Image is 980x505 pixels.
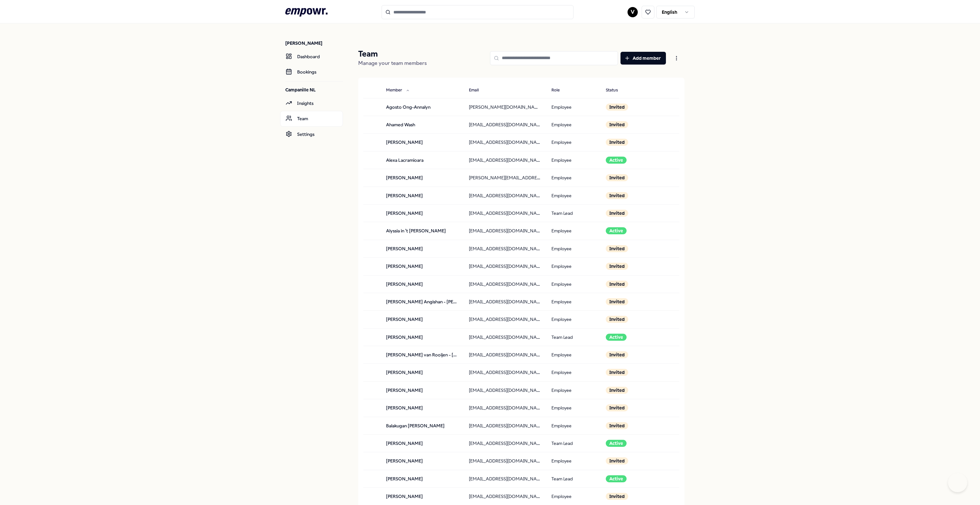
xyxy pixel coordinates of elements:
[606,139,628,146] div: Invited
[381,435,463,452] td: [PERSON_NAME]
[280,127,343,142] a: Settings
[464,435,546,452] td: [EMAIL_ADDRESS][DOMAIN_NAME]
[546,84,573,97] button: Role
[606,404,628,411] div: Invited
[546,169,601,187] td: Employee
[464,381,546,399] td: [EMAIL_ADDRESS][DOMAIN_NAME]
[546,187,601,204] td: Employee
[280,96,343,111] a: Insights
[464,275,546,293] td: [EMAIL_ADDRESS][DOMAIN_NAME]
[464,328,546,346] td: [EMAIL_ADDRESS][DOMAIN_NAME]
[381,417,463,434] td: Balakugan [PERSON_NAME]
[546,204,601,222] td: Team Lead
[464,134,546,151] td: [EMAIL_ADDRESS][DOMAIN_NAME]
[546,399,601,417] td: Employee
[668,52,684,65] button: Open menu
[280,111,343,126] a: Team
[606,192,628,199] div: Invited
[606,369,628,376] div: Invited
[546,328,601,346] td: Team Lead
[381,84,415,97] button: Member
[546,98,601,116] td: Employee
[381,204,463,222] td: [PERSON_NAME]
[464,346,546,364] td: [EMAIL_ADDRESS][DOMAIN_NAME]
[606,121,628,128] div: Invited
[381,311,463,328] td: [PERSON_NAME]
[381,151,463,169] td: Alexa Lacramioara
[381,275,463,293] td: [PERSON_NAME]
[546,417,601,434] td: Employee
[606,316,628,323] div: Invited
[464,240,546,257] td: [EMAIL_ADDRESS][DOMAIN_NAME]
[546,222,601,240] td: Employee
[546,293,601,310] td: Employee
[546,258,601,275] td: Employee
[464,169,546,187] td: [PERSON_NAME][EMAIL_ADDRESS][PERSON_NAME][DOMAIN_NAME]
[381,258,463,275] td: [PERSON_NAME]
[381,328,463,346] td: [PERSON_NAME]
[381,381,463,399] td: [PERSON_NAME]
[381,187,463,204] td: [PERSON_NAME]
[464,293,546,310] td: [EMAIL_ADDRESS][DOMAIN_NAME]
[358,49,427,59] p: Team
[464,222,546,240] td: [EMAIL_ADDRESS][DOMAIN_NAME]
[381,293,463,310] td: [PERSON_NAME] Angishan - [PERSON_NAME]
[381,169,463,187] td: [PERSON_NAME]
[546,134,601,151] td: Employee
[606,351,628,358] div: Invited
[546,452,601,470] td: Employee
[546,470,601,487] td: Team Lead
[606,174,628,181] div: Invited
[381,134,463,151] td: [PERSON_NAME]
[546,240,601,257] td: Employee
[464,187,546,204] td: [EMAIL_ADDRESS][DOMAIN_NAME]
[381,116,463,133] td: Ahamed Wash
[606,457,628,464] div: Invited
[606,422,628,429] div: Invited
[628,7,638,17] button: V
[381,470,463,487] td: [PERSON_NAME]
[546,275,601,293] td: Employee
[606,387,628,394] div: Invited
[546,381,601,399] td: Employee
[606,334,627,341] div: Active
[606,245,628,252] div: Invited
[464,116,546,133] td: [EMAIL_ADDRESS][DOMAIN_NAME]
[546,364,601,381] td: Employee
[464,98,546,116] td: [PERSON_NAME][DOMAIN_NAME][EMAIL_ADDRESS][PERSON_NAME][DOMAIN_NAME]
[606,298,628,305] div: Invited
[606,493,628,500] div: Invited
[464,470,546,487] td: [EMAIL_ADDRESS][DOMAIN_NAME]
[606,227,627,234] div: Active
[546,346,601,364] td: Employee
[381,98,463,116] td: Agosto Ong-Annalyn
[381,240,463,257] td: [PERSON_NAME]
[381,346,463,364] td: [PERSON_NAME] van Rooijen - [PERSON_NAME]
[358,60,427,66] span: Manage your team members
[464,258,546,275] td: [EMAIL_ADDRESS][DOMAIN_NAME]
[464,311,546,328] td: [EMAIL_ADDRESS][DOMAIN_NAME]
[546,116,601,133] td: Employee
[606,440,627,447] div: Active
[464,364,546,381] td: [EMAIL_ADDRESS][DOMAIN_NAME]
[464,399,546,417] td: [EMAIL_ADDRESS][DOMAIN_NAME]
[464,204,546,222] td: [EMAIL_ADDRESS][DOMAIN_NAME]
[285,40,343,46] p: [PERSON_NAME]
[381,222,463,240] td: Alyssia in 't [PERSON_NAME]
[464,151,546,169] td: [EMAIL_ADDRESS][DOMAIN_NAME]
[620,52,666,65] button: Add member
[606,210,628,217] div: Invited
[464,452,546,470] td: [EMAIL_ADDRESS][DOMAIN_NAME]
[606,281,628,288] div: Invited
[381,399,463,417] td: [PERSON_NAME]
[546,311,601,328] td: Employee
[464,84,492,97] button: Email
[285,87,343,93] p: Campanille NL
[381,364,463,381] td: [PERSON_NAME]
[606,157,627,164] div: Active
[280,64,343,80] a: Bookings
[546,435,601,452] td: Team Lead
[381,452,463,470] td: [PERSON_NAME]
[601,84,631,97] button: Status
[606,104,628,111] div: Invited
